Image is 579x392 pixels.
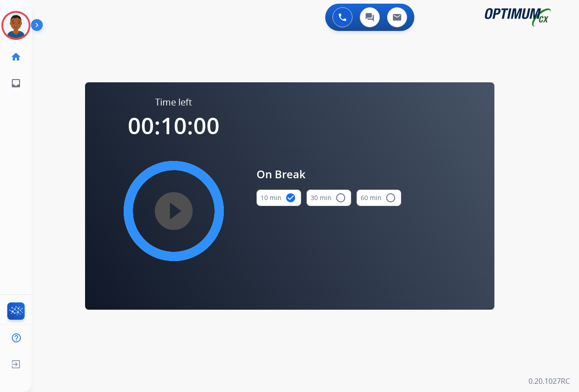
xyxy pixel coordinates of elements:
mat-icon: home [10,51,21,62]
span: 00:10:00 [128,110,220,141]
button: 60 min [357,190,401,206]
img: avatar [3,13,29,38]
mat-icon: play_circle_filled [168,206,179,216]
mat-icon: radio_button_unchecked [385,192,396,203]
mat-icon: check_circle [285,192,296,203]
p: 0.20.1027RC [529,376,570,387]
button: 10 min [257,190,301,206]
button: 30 min [307,190,351,206]
mat-icon: radio_button_unchecked [335,192,346,203]
span: On Break [257,166,401,182]
mat-icon: inbox [10,78,21,89]
span: Time left [155,96,192,109]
